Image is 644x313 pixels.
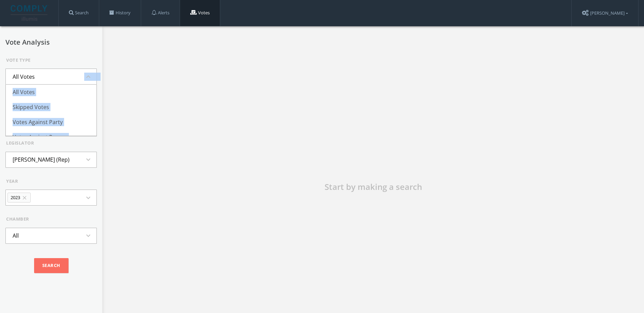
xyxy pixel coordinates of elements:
li: Votes Against Person [6,130,96,145]
div: chamber [6,216,97,223]
i: expand_more [84,232,96,240]
button: 2023closeexpand_more [5,190,97,206]
li: 2023close [8,193,31,203]
h2: Vote Analysis [5,39,97,46]
button: [PERSON_NAME] (Rep)expand_more [5,152,97,168]
div: Vote Type [6,57,97,64]
button: Allexpand_more [5,228,97,244]
i: expand_less [84,73,96,81]
input: Search [34,258,69,273]
i: close [21,195,28,201]
div: legislator [6,140,97,147]
li: Skipped Votes [6,100,96,115]
i: expand_more [84,155,96,164]
i: expand_more [84,194,96,202]
img: illumis [11,5,49,21]
li: All Votes [6,85,96,100]
div: Start by making a search [271,181,476,193]
li: All [6,228,26,243]
div: year [6,178,97,185]
li: All Votes [6,69,42,84]
button: All Votesexpand_less [5,69,97,85]
li: [PERSON_NAME] (Rep) [6,152,76,167]
li: Votes Against Party [6,115,96,130]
